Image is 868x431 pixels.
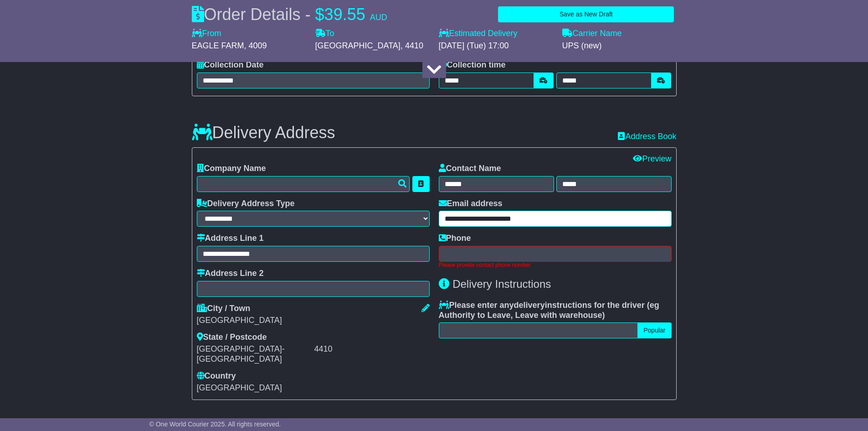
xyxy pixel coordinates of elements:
label: Carrier Name [562,29,622,39]
span: eg Authority to Leave, Leave with warehouse [439,301,659,320]
label: Company Name [197,164,266,174]
a: Preview [633,154,671,163]
label: Phone [439,234,471,244]
a: Address Book [618,132,676,141]
div: [DATE] (Tue) 17:00 [439,41,553,51]
h3: Delivery Address [192,124,335,142]
span: Delivery Instructions [452,278,551,290]
div: UPS (new) [562,41,677,51]
label: Collection Date [197,60,264,70]
label: Contact Name [439,164,501,174]
span: © One World Courier 2025. All rights reserved. [149,421,281,428]
label: From [192,29,221,39]
label: Address Line 2 [197,269,264,279]
button: Popular [637,322,671,338]
label: To [315,29,334,39]
span: EAGLE FARM [192,41,244,50]
span: [GEOGRAPHIC_DATA] [197,383,282,392]
span: AUD [370,13,387,22]
div: [GEOGRAPHIC_DATA]-[GEOGRAPHIC_DATA] [197,344,312,364]
button: Save as New Draft [498,6,674,22]
label: Estimated Delivery [439,29,553,39]
span: delivery [514,301,545,310]
label: Country [197,371,236,381]
label: State / Postcode [197,332,267,343]
span: , 4410 [401,41,423,50]
div: 4410 [314,344,430,354]
label: Address Line 1 [197,234,264,244]
label: Delivery Address Type [197,199,295,209]
span: 39.55 [324,5,365,24]
div: [GEOGRAPHIC_DATA] [197,316,430,326]
label: City / Town [197,304,251,314]
span: $ [315,5,324,24]
label: Please enter any instructions for the driver ( ) [439,301,672,320]
div: Order Details - [192,5,387,24]
span: [GEOGRAPHIC_DATA] [315,41,401,50]
label: Email address [439,199,503,209]
div: Please provide contact phone number [439,262,672,268]
span: , 4009 [244,41,267,50]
